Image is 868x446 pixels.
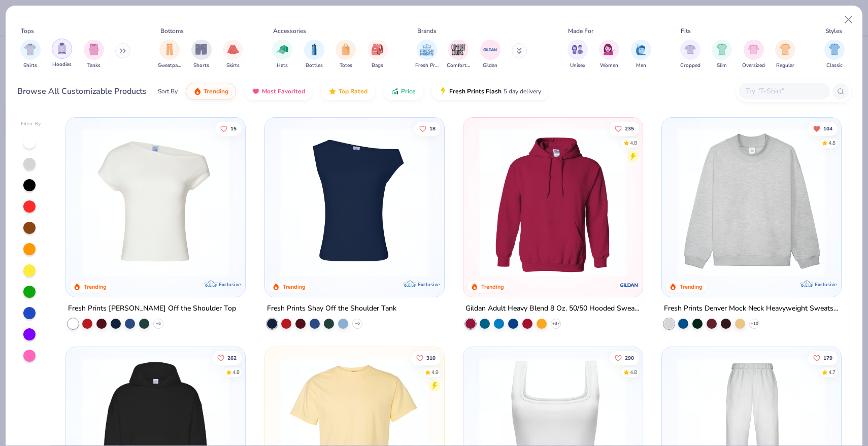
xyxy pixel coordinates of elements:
img: 5716b33b-ee27-473a-ad8a-9b8687048459 [275,128,434,277]
span: 262 [227,356,237,361]
img: Bags Image [372,44,383,55]
div: Fresh Prints [PERSON_NAME] Off the Shoulder Top [68,302,236,315]
img: f5d85501-0dbb-4ee4-b115-c08fa3845d83 [672,128,831,277]
div: Tops [21,26,34,36]
span: Gildan [483,62,497,70]
span: Cropped [680,62,700,70]
button: Most Favorited [244,83,313,100]
button: Trending [186,83,236,100]
span: + 6 [355,321,360,327]
div: filter for Oversized [742,40,765,70]
img: Regular Image [780,44,791,55]
button: filter button [742,40,765,70]
button: filter button [191,40,212,70]
div: filter for Men [631,40,651,70]
span: Fresh Prints [415,62,439,70]
button: Like [610,351,639,365]
span: Classic [826,62,843,70]
span: Slim [717,62,727,70]
button: filter button [20,40,41,70]
img: Gildan Image [483,42,498,57]
button: filter button [775,40,795,70]
div: 4.7 [828,369,836,376]
img: Women Image [604,44,615,55]
button: Like [610,121,639,135]
span: Exclusive [418,281,440,288]
span: 18 [429,126,435,131]
div: Filter By [21,120,41,128]
button: Fresh Prints Flash5 day delivery [431,83,549,100]
img: TopRated.gif [328,87,337,95]
span: Hoodies [52,61,72,68]
button: filter button [272,40,292,70]
img: Shorts Image [195,44,207,55]
div: Fits [681,26,691,36]
div: filter for Hoodies [52,39,72,68]
span: Skirts [226,62,240,70]
div: Styles [825,26,842,36]
img: most_fav.gif [252,87,260,95]
span: Price [401,87,416,95]
div: Fresh Prints Shay Off the Shoulder Tank [267,302,396,315]
div: 4.8 [232,369,240,376]
img: Tanks Image [88,44,99,55]
span: Regular [776,62,794,70]
button: filter button [712,40,732,70]
img: a164e800-7022-4571-a324-30c76f641635 [632,128,791,277]
img: Men Image [636,44,647,55]
span: Trending [204,87,228,95]
img: Fresh Prints Image [419,42,435,57]
img: Classic Image [829,44,841,55]
button: Like [808,351,838,365]
button: filter button [223,40,243,70]
img: af1e0f41-62ea-4e8f-9b2b-c8bb59fc549d [434,128,593,277]
div: filter for Comfort Colors [447,40,470,70]
button: filter button [84,40,104,70]
div: filter for Classic [824,40,845,70]
span: Exclusive [219,281,241,288]
img: trending.gif [193,87,202,95]
div: Accessories [273,26,306,36]
span: 5 day delivery [504,86,541,97]
div: filter for Fresh Prints [415,40,439,70]
div: filter for Hats [272,40,292,70]
img: Skirts Image [227,44,239,55]
button: filter button [52,40,72,70]
div: filter for Slim [712,40,732,70]
img: Cropped Image [684,44,696,55]
span: Comfort Colors [447,62,470,70]
span: + 6 [156,321,161,327]
div: 4.8 [828,139,836,147]
img: Gildan logo [619,275,640,295]
span: 104 [823,126,832,131]
button: Top Rated [321,83,375,100]
button: filter button [480,40,500,70]
div: filter for Skirts [223,40,243,70]
div: filter for Tanks [84,40,104,70]
button: Like [212,351,242,365]
img: Totes Image [340,44,351,55]
span: 179 [823,356,832,361]
span: 310 [426,356,435,361]
input: Try "T-Shirt" [745,85,823,97]
img: Hoodies Image [56,43,68,54]
div: filter for Gildan [480,40,500,70]
span: Totes [340,62,352,70]
button: filter button [304,40,324,70]
span: 290 [625,356,634,361]
button: filter button [680,40,700,70]
div: filter for Totes [336,40,356,70]
button: Like [215,121,242,135]
div: Brands [417,26,437,36]
div: Sort By [158,87,178,96]
img: Oversized Image [748,44,759,55]
div: filter for Bags [368,40,388,70]
span: Oversized [742,62,765,70]
img: flash.gif [439,87,447,95]
span: Tanks [87,62,101,70]
span: Shorts [193,62,209,70]
span: Fresh Prints Flash [449,87,502,95]
button: filter button [567,40,588,70]
div: Gildan Adult Heavy Blend 8 Oz. 50/50 Hooded Sweatshirt [465,302,641,315]
img: Comfort Colors Image [451,42,466,57]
